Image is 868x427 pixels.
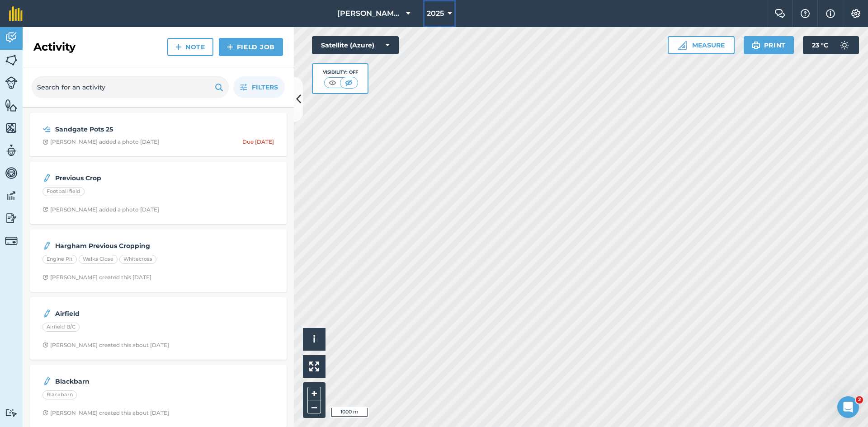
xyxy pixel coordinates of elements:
div: Airfield B/C [42,323,80,332]
button: – [307,400,321,413]
img: Ruler icon [678,41,687,50]
img: svg+xml;base64,PHN2ZyB4bWxucz0iaHR0cDovL3d3dy53My5vcmcvMjAwMC9zdmciIHdpZHRoPSIxNCIgaGVpZ2h0PSIyNC... [227,42,233,52]
button: Print [744,36,794,54]
img: svg+xml;base64,PD94bWwgdmVyc2lvbj0iMS4wIiBlbmNvZGluZz0idXRmLTgiPz4KPCEtLSBHZW5lcmF0b3I6IEFkb2JlIE... [42,376,52,387]
img: svg+xml;base64,PHN2ZyB4bWxucz0iaHR0cDovL3d3dy53My5vcmcvMjAwMC9zdmciIHdpZHRoPSI1NiIgaGVpZ2h0PSI2MC... [5,121,18,135]
span: 2025 [427,8,444,19]
img: svg+xml;base64,PHN2ZyB4bWxucz0iaHR0cDovL3d3dy53My5vcmcvMjAwMC9zdmciIHdpZHRoPSI1MCIgaGVpZ2h0PSI0MC... [327,78,338,87]
button: Satellite (Azure) [312,36,399,54]
h2: Activity [33,40,75,54]
div: [PERSON_NAME] added a photo [DATE] [42,138,159,145]
strong: Sandgate Pots 25 [55,124,198,134]
img: Two speech bubbles overlapping with the left bubble in the forefront [774,9,785,18]
a: AirfieldAirfield B/CClock with arrow pointing clockwise[PERSON_NAME] created this about [DATE] [35,303,281,354]
div: Blackbarn [42,390,77,399]
img: svg+xml;base64,PD94bWwgdmVyc2lvbj0iMS4wIiBlbmNvZGluZz0idXRmLTgiPz4KPCEtLSBHZW5lcmF0b3I6IEFkb2JlIE... [835,36,854,54]
img: svg+xml;base64,PD94bWwgdmVyc2lvbj0iMS4wIiBlbmNvZGluZz0idXRmLTgiPz4KPCEtLSBHZW5lcmF0b3I6IEFkb2JlIE... [42,308,52,319]
button: Measure [668,36,735,54]
img: svg+xml;base64,PHN2ZyB4bWxucz0iaHR0cDovL3d3dy53My5vcmcvMjAwMC9zdmciIHdpZHRoPSIxNyIgaGVpZ2h0PSIxNy... [826,8,835,19]
div: Due [DATE] [242,138,274,145]
img: svg+xml;base64,PD94bWwgdmVyc2lvbj0iMS4wIiBlbmNvZGluZz0idXRmLTgiPz4KPCEtLSBHZW5lcmF0b3I6IEFkb2JlIE... [42,124,51,135]
img: Clock with arrow pointing clockwise [42,410,48,416]
a: Hargham Previous CroppingEngine PitWalks CloseWhitecrossClock with arrow pointing clockwise[PERSO... [35,235,281,286]
img: Clock with arrow pointing clockwise [42,139,48,145]
button: + [307,387,321,400]
img: svg+xml;base64,PD94bWwgdmVyc2lvbj0iMS4wIiBlbmNvZGluZz0idXRmLTgiPz4KPCEtLSBHZW5lcmF0b3I6IEFkb2JlIE... [5,211,18,225]
img: svg+xml;base64,PD94bWwgdmVyc2lvbj0iMS4wIiBlbmNvZGluZz0idXRmLTgiPz4KPCEtLSBHZW5lcmF0b3I6IEFkb2JlIE... [5,408,18,417]
img: svg+xml;base64,PHN2ZyB4bWxucz0iaHR0cDovL3d3dy53My5vcmcvMjAwMC9zdmciIHdpZHRoPSI1NiIgaGVpZ2h0PSI2MC... [5,99,18,112]
img: svg+xml;base64,PD94bWwgdmVyc2lvbj0iMS4wIiBlbmNvZGluZz0idXRmLTgiPz4KPCEtLSBHZW5lcmF0b3I6IEFkb2JlIE... [5,166,18,180]
span: i [313,333,316,345]
img: Clock with arrow pointing clockwise [42,206,48,212]
img: svg+xml;base64,PHN2ZyB4bWxucz0iaHR0cDovL3d3dy53My5vcmcvMjAwMC9zdmciIHdpZHRoPSIxOSIgaGVpZ2h0PSIyNC... [215,82,223,93]
img: Clock with arrow pointing clockwise [42,274,48,280]
img: svg+xml;base64,PD94bWwgdmVyc2lvbj0iMS4wIiBlbmNvZGluZz0idXRmLTgiPz4KPCEtLSBHZW5lcmF0b3I6IEFkb2JlIE... [5,189,18,202]
img: svg+xml;base64,PD94bWwgdmVyc2lvbj0iMS4wIiBlbmNvZGluZz0idXRmLTgiPz4KPCEtLSBHZW5lcmF0b3I6IEFkb2JlIE... [5,235,18,247]
img: Clock with arrow pointing clockwise [42,342,48,348]
strong: Airfield [55,309,198,319]
img: svg+xml;base64,PD94bWwgdmVyc2lvbj0iMS4wIiBlbmNvZGluZz0idXRmLTgiPz4KPCEtLSBHZW5lcmF0b3I6IEFkb2JlIE... [5,76,18,89]
div: Walks Close [79,255,118,264]
img: svg+xml;base64,PD94bWwgdmVyc2lvbj0iMS4wIiBlbmNvZGluZz0idXRmLTgiPz4KPCEtLSBHZW5lcmF0b3I6IEFkb2JlIE... [5,144,18,157]
span: 2 [856,396,863,404]
img: svg+xml;base64,PD94bWwgdmVyc2lvbj0iMS4wIiBlbmNvZGluZz0idXRmLTgiPz4KPCEtLSBHZW5lcmF0b3I6IEFkb2JlIE... [42,240,52,251]
button: 23 °C [803,36,859,54]
button: i [303,328,325,351]
img: svg+xml;base64,PHN2ZyB4bWxucz0iaHR0cDovL3d3dy53My5vcmcvMjAwMC9zdmciIHdpZHRoPSIxOSIgaGVpZ2h0PSIyNC... [752,40,760,51]
strong: Blackbarn [55,376,198,386]
span: 23 ° C [812,36,828,54]
button: Filters [233,76,285,98]
a: Previous CropFootball fieldClock with arrow pointing clockwise[PERSON_NAME] added a photo [DATE] [35,167,281,219]
a: Sandgate Pots 25Clock with arrow pointing clockwise[PERSON_NAME] added a photo [DATE]Due [DATE] [35,118,281,151]
img: svg+xml;base64,PHN2ZyB4bWxucz0iaHR0cDovL3d3dy53My5vcmcvMjAwMC9zdmciIHdpZHRoPSIxNCIgaGVpZ2h0PSIyNC... [175,42,182,52]
div: Engine Pit [42,255,77,264]
div: Football field [42,187,85,196]
div: Whitecross [119,255,156,264]
img: A cog icon [850,9,861,18]
div: [PERSON_NAME] created this about [DATE] [42,342,169,349]
img: svg+xml;base64,PHN2ZyB4bWxucz0iaHR0cDovL3d3dy53My5vcmcvMjAwMC9zdmciIHdpZHRoPSI1MCIgaGVpZ2h0PSI0MC... [343,78,354,87]
div: [PERSON_NAME] created this [DATE] [42,274,151,281]
div: [PERSON_NAME] added a photo [DATE] [42,206,159,213]
a: Field Job [219,38,283,56]
span: [PERSON_NAME] Ltd. [337,8,402,19]
a: Note [167,38,213,56]
div: [PERSON_NAME] created this about [DATE] [42,409,169,417]
img: svg+xml;base64,PHN2ZyB4bWxucz0iaHR0cDovL3d3dy53My5vcmcvMjAwMC9zdmciIHdpZHRoPSI1NiIgaGVpZ2h0PSI2MC... [5,53,18,67]
iframe: Intercom live chat [837,396,859,418]
img: svg+xml;base64,PD94bWwgdmVyc2lvbj0iMS4wIiBlbmNvZGluZz0idXRmLTgiPz4KPCEtLSBHZW5lcmF0b3I6IEFkb2JlIE... [5,31,18,44]
img: Four arrows, one pointing top left, one top right, one bottom right and the last bottom left [309,361,319,371]
div: Visibility: Off [323,69,358,76]
span: Filters [252,82,278,92]
strong: Previous Crop [55,173,198,183]
input: Search for an activity [32,76,229,98]
a: BlackbarnBlackbarnClock with arrow pointing clockwise[PERSON_NAME] created this about [DATE] [35,371,281,422]
img: fieldmargin Logo [9,6,23,21]
strong: Hargham Previous Cropping [55,241,198,251]
img: svg+xml;base64,PD94bWwgdmVyc2lvbj0iMS4wIiBlbmNvZGluZz0idXRmLTgiPz4KPCEtLSBHZW5lcmF0b3I6IEFkb2JlIE... [42,173,52,183]
img: A question mark icon [800,9,811,18]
